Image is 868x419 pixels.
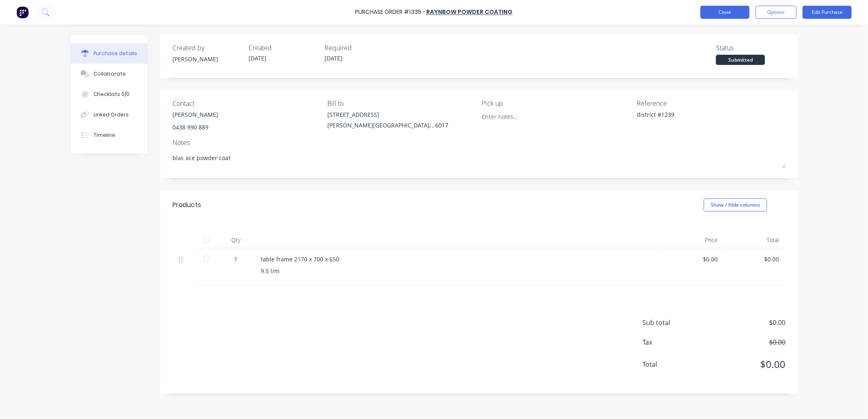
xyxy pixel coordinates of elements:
[637,110,739,129] textarea: district #1239
[327,110,448,119] div: [STREET_ADDRESS]
[704,337,785,347] span: $0.00
[172,149,785,168] textarea: blac ace powder coat
[716,55,765,65] div: Submitted
[172,98,321,108] div: Contact
[324,43,394,53] div: Required
[704,318,785,328] span: $0.00
[94,50,137,57] div: Purchase details
[642,359,704,369] span: Total
[71,43,148,64] button: Purchase details
[261,267,656,275] div: 9.5 l/m
[71,64,148,84] button: Collaborate
[261,255,656,263] div: table frame 2170 x 700 x 650
[172,55,242,63] div: [PERSON_NAME]
[700,6,749,19] button: Close
[327,121,448,129] div: [PERSON_NAME][GEOGRAPHIC_DATA], , 6017
[637,98,785,108] div: Reference
[172,200,201,210] div: Products
[172,43,242,53] div: Created by
[704,198,767,212] button: Show / Hide columns
[716,43,785,53] div: Status
[704,357,785,372] span: $0.00
[172,110,218,119] div: [PERSON_NAME]
[217,232,254,248] div: Qty
[482,110,557,123] input: Enter notes...
[669,255,718,263] div: $0.00
[94,91,130,98] div: Checklists 0/0
[642,337,704,347] span: Tax
[731,255,779,263] div: $0.00
[642,318,704,328] span: Sub total
[482,98,631,108] div: Pick up
[16,6,29,18] img: Factory
[224,255,248,263] div: 1
[663,232,724,248] div: Price
[94,131,115,139] div: Timeline
[172,138,785,147] div: Notes
[94,70,126,78] div: Collaborate
[71,125,148,145] button: Timeline
[172,123,218,131] div: 0438 990 889
[803,6,852,19] button: Edit Purchase
[94,111,129,118] div: Linked Orders
[71,105,148,125] button: Linked Orders
[327,98,476,108] div: Bill to
[756,6,796,19] button: Options
[71,84,148,105] button: Checklists 0/0
[427,8,513,16] a: raynbow powder coating
[724,232,785,248] div: Total
[356,8,426,17] div: Purchase Order #1335 -
[248,43,318,53] div: Created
